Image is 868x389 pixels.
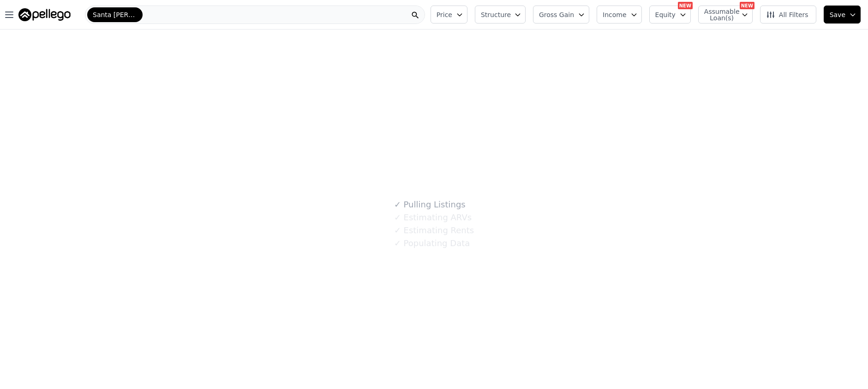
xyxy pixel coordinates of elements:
[830,10,845,19] span: Save
[394,237,470,250] div: Populating Data
[655,10,676,19] span: Equity
[394,224,474,237] div: Estimating Rents
[93,10,137,19] span: Santa [PERSON_NAME]
[394,198,466,211] div: Pulling Listings
[394,211,472,224] div: Estimating ARVs
[394,200,401,209] span: ✓
[475,6,526,24] button: Structure
[704,8,734,21] span: Assumable Loan(s)
[766,10,808,19] span: All Filters
[437,10,452,19] span: Price
[394,226,401,235] span: ✓
[760,6,816,24] button: All Filters
[431,6,467,24] button: Price
[649,6,691,24] button: Equity
[18,8,71,21] img: Pellego
[824,6,861,24] button: Save
[394,239,401,248] span: ✓
[740,2,754,9] div: NEW
[678,2,693,9] div: NEW
[603,10,627,19] span: Income
[481,10,510,19] span: Structure
[533,6,589,24] button: Gross Gain
[597,6,642,24] button: Income
[698,6,753,24] button: Assumable Loan(s)
[394,213,401,222] span: ✓
[539,10,574,19] span: Gross Gain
